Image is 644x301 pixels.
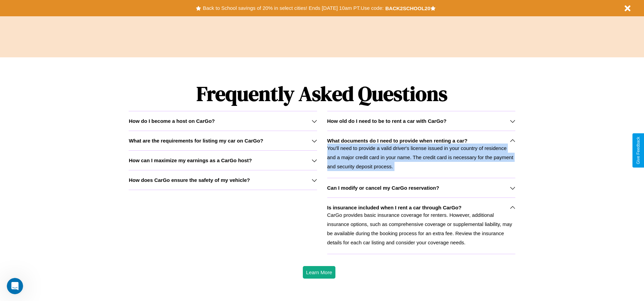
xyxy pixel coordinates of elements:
h3: What are the requirements for listing my car on CarGo? [129,138,263,144]
div: Give Feedback [636,137,641,164]
h3: Is insurance included when I rent a car through CarGo? [327,205,462,210]
button: Learn More [303,266,336,279]
h3: How do I become a host on CarGo? [129,118,215,124]
h1: Frequently Asked Questions [129,76,515,111]
h3: What documents do I need to provide when renting a car? [327,138,467,144]
p: CarGo provides basic insurance coverage for renters. However, additional insurance options, such ... [327,210,515,247]
h3: Can I modify or cancel my CarGo reservation? [327,185,439,191]
p: You'll need to provide a valid driver's license issued in your country of residence and a major c... [327,144,515,171]
iframe: Intercom live chat [7,278,23,294]
b: BACK2SCHOOL20 [385,5,430,11]
h3: How can I maximize my earnings as a CarGo host? [129,157,252,163]
h3: How old do I need to be to rent a car with CarGo? [327,118,447,124]
h3: How does CarGo ensure the safety of my vehicle? [129,177,250,183]
button: Back to School savings of 20% in select cities! Ends [DATE] 10am PT.Use code: [201,3,385,13]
